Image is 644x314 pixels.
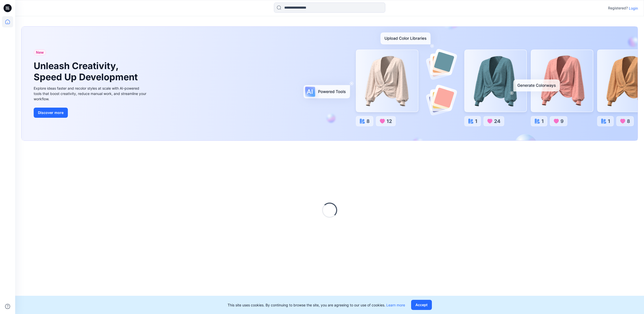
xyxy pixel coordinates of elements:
[34,61,140,82] h1: Unleash Creativity, Speed Up Development
[34,108,68,118] button: Discover more
[608,5,628,11] p: Registered?
[411,300,432,310] button: Accept
[34,86,148,102] div: Explore ideas faster and recolor styles at scale with AI-powered tools that boost creativity, red...
[629,6,638,11] p: Login
[34,108,148,118] a: Discover more
[36,49,44,55] span: New
[386,303,405,307] a: Learn more
[228,302,405,308] p: This site uses cookies. By continuing to browse the site, you are agreeing to our use of cookies.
